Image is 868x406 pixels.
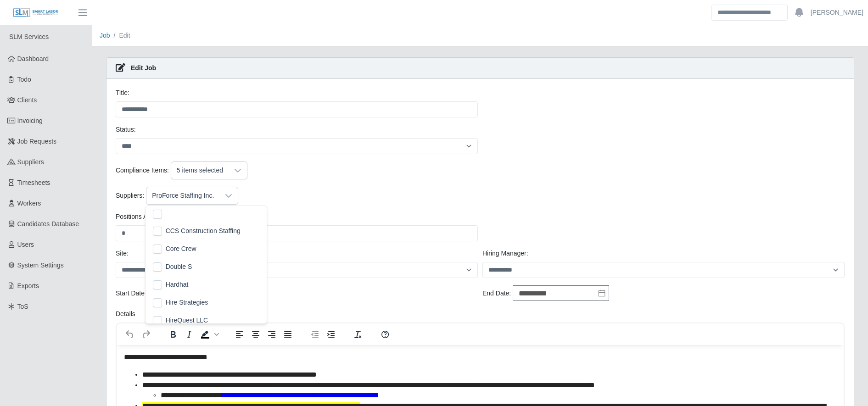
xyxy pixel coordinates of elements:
label: Details [116,309,135,319]
span: Hardhat [166,280,189,289]
button: Align right [264,328,280,341]
span: Core Crew [166,244,196,254]
span: Timesheets [17,179,50,186]
span: System Settings [17,261,64,269]
li: Double S [147,258,265,275]
li: Edit [110,31,130,40]
button: Decrease indent [307,328,323,341]
span: Clients [17,96,37,104]
span: Suppliers [17,158,44,166]
label: Status: [116,125,136,134]
label: Positions Available: [116,212,171,222]
button: Align center [248,328,263,341]
span: Dashboard [17,55,49,62]
span: Job Requests [17,138,57,145]
span: Invoicing [17,117,43,124]
li: Core Crew [147,240,265,257]
label: End Date: [482,289,511,298]
span: ToS [17,303,28,310]
button: Help [377,328,393,341]
label: Start Date: [116,289,146,298]
span: CCS Construction Staffing [166,226,241,236]
button: Redo [138,328,154,341]
input: Search [711,5,788,21]
div: ProForce Staffing Inc. [146,187,219,204]
label: Site: [116,249,129,258]
button: Italic [181,328,197,341]
button: Align left [232,328,247,341]
span: Exports [17,282,39,289]
span: Todo [17,76,31,83]
label: Hiring Manager: [482,249,528,258]
span: Users [17,241,34,248]
label: Compliance Items: [116,166,169,175]
button: Clear formatting [350,328,366,341]
label: Title: [116,88,129,98]
button: Undo [122,328,138,341]
li: Hardhat [147,276,265,293]
img: SLM Logo [13,8,59,18]
span: Hire Strategies [166,298,208,307]
span: HireQuest LLC [166,316,208,325]
body: Rich Text Area. Press ALT-0 for help. [7,7,720,110]
a: [PERSON_NAME] [811,8,863,17]
span: SLM Services [9,33,49,40]
strong: Edit Job [131,64,156,72]
span: Double S [166,262,192,272]
a: Job [100,32,110,39]
body: Rich Text Area. Press ALT-0 for help. [7,7,720,210]
button: Increase indent [323,328,339,341]
label: Suppliers: [116,191,144,200]
button: Bold [165,328,181,341]
li: Hire Strategies [147,294,265,311]
span: Candidates Database [17,220,79,228]
li: CCS Construction Staffing [147,222,265,239]
div: 5 items selected [171,162,229,179]
div: Background color Black [197,328,220,341]
button: Justify [280,328,296,341]
li: HireQuest LLC [147,312,265,329]
span: Workers [17,200,41,207]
